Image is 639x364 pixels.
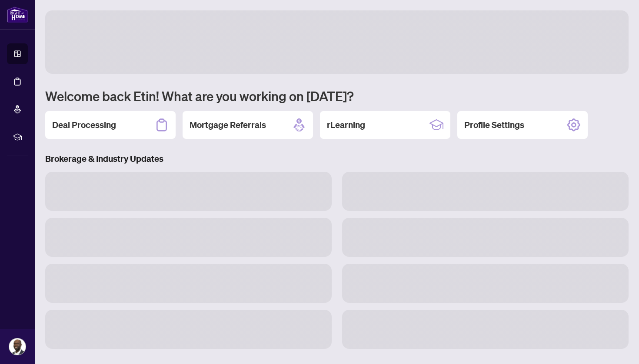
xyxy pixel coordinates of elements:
[7,7,28,23] img: logo
[190,119,266,131] h2: Mortgage Referrals
[45,88,629,104] h1: Welcome back Etin! What are you working on [DATE]?
[9,338,26,355] img: Profile Icon
[327,119,365,131] h2: rLearning
[52,119,116,131] h2: Deal Processing
[464,119,524,131] h2: Profile Settings
[45,153,629,165] h3: Brokerage & Industry Updates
